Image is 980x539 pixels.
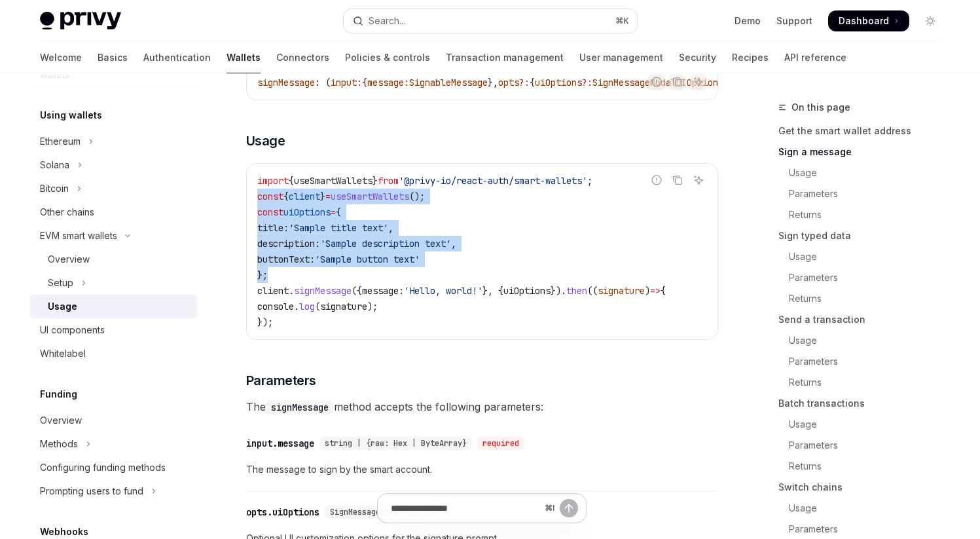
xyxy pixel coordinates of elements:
[29,479,197,503] button: Toggle Prompting users to fund section
[409,191,425,202] span: ();
[257,191,283,202] span: const
[378,175,399,187] span: from
[352,285,362,297] span: ({
[257,253,315,265] span: buttonText:
[582,77,592,88] span: ?:
[40,134,81,149] div: Ethereum
[661,285,666,297] span: {
[482,285,503,297] span: }, {
[29,409,197,432] a: Overview
[560,499,578,517] button: Send message
[776,14,812,28] a: Support
[40,181,69,196] div: Bitcoin
[645,285,650,297] span: )
[369,13,405,29] div: Search...
[246,398,718,416] span: The method accepts the following parameters:
[48,275,73,291] div: Setup
[409,77,488,88] span: SignableMessage
[299,301,315,312] span: log
[839,14,889,28] span: Dashboard
[372,175,378,187] span: }
[40,204,94,220] div: Other chains
[325,438,467,449] span: string | {raw: Hex | ByteArray}
[391,494,539,523] input: Ask a question...
[246,462,718,477] span: The message to sign by the smart account.
[257,316,273,328] span: });
[320,301,367,312] span: signature
[778,141,951,162] a: Sign a message
[778,330,951,351] a: Usage
[362,77,367,88] span: {
[257,301,294,312] span: console
[477,437,524,450] div: required
[48,299,77,314] div: Usage
[257,206,283,218] span: const
[690,172,707,189] button: Ask AI
[257,77,315,88] span: signMessage
[446,42,564,73] a: Transaction management
[791,100,850,115] span: On this page
[778,372,951,393] a: Returns
[336,206,341,218] span: {
[669,73,686,90] button: Copy the contents from the code block
[40,346,86,362] div: Whitelabel
[315,301,320,312] span: (
[778,309,951,330] a: Send a transaction
[48,251,90,267] div: Overview
[648,172,665,189] button: Report incorrect code
[315,253,420,265] span: 'Sample button text'
[615,16,629,26] span: ⌘ K
[40,107,102,123] h5: Using wallets
[29,295,197,318] a: Usage
[778,183,951,204] a: Parameters
[650,285,661,297] span: =>
[648,73,665,90] button: Report incorrect code
[679,42,716,73] a: Security
[551,285,566,297] span: }).
[294,175,372,187] span: useSmartWallets
[587,175,592,187] span: ;
[362,285,404,297] span: message:
[566,285,587,297] span: then
[29,318,197,342] a: UI components
[40,413,82,428] div: Overview
[325,191,331,202] span: =
[519,77,530,88] span: ?:
[784,42,846,73] a: API reference
[29,271,197,295] button: Toggle Setup section
[404,285,482,297] span: 'Hello, world!'
[592,77,723,88] span: SignMessageModalUIOptions
[246,132,285,150] span: Usage
[143,42,211,73] a: Authentication
[40,228,117,244] div: EVM smart wallets
[498,77,519,88] span: opts
[227,42,261,73] a: Wallets
[598,285,645,297] span: signature
[399,175,587,187] span: '@privy-io/react-auth/smart-wallets'
[828,10,909,31] a: Dashboard
[29,177,197,200] button: Toggle Bitcoin section
[257,269,268,281] span: };
[669,172,686,189] button: Copy the contents from the code block
[778,204,951,225] a: Returns
[257,222,289,234] span: title:
[920,10,941,31] button: Toggle dark mode
[29,432,197,456] button: Toggle Methods section
[367,301,378,312] span: );
[294,285,352,297] span: signMessage
[357,77,362,88] span: :
[257,238,320,250] span: description:
[40,12,121,30] img: light logo
[294,301,299,312] span: .
[246,437,314,450] div: input.message
[40,436,78,452] div: Methods
[488,77,498,88] span: },
[344,9,637,33] button: Open search
[778,477,951,498] a: Switch chains
[320,191,325,202] span: }
[535,77,582,88] span: uiOptions
[40,322,105,338] div: UI components
[778,435,951,456] a: Parameters
[40,483,143,499] div: Prompting users to fund
[778,393,951,414] a: Batch transactions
